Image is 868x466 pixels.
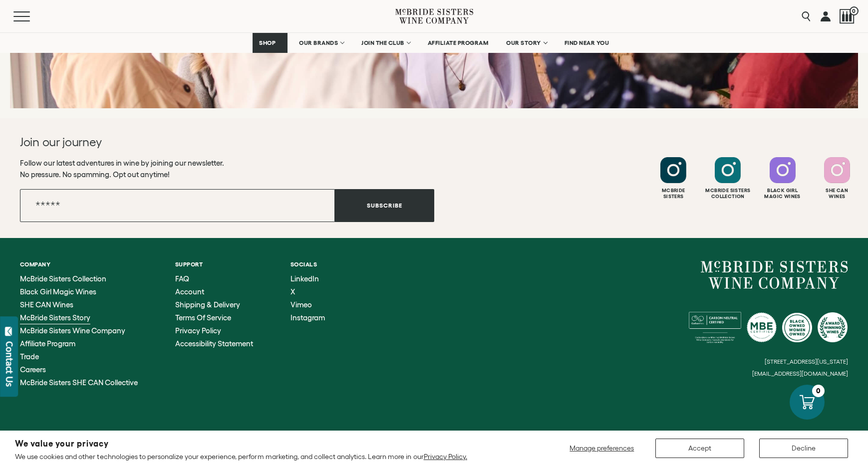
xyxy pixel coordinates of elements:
[20,353,138,361] a: Trade
[20,326,125,335] span: McBride Sisters Wine Company
[13,11,49,21] button: Mobile Menu Trigger
[20,313,90,322] span: McBride Sisters Story
[290,301,325,309] a: Vimeo
[259,39,276,46] span: SHOP
[290,275,325,283] a: LinkedIn
[355,33,416,53] a: JOIN THE CLUB
[20,314,138,322] a: McBride Sisters Story
[290,287,295,296] span: X
[20,365,46,374] span: Careers
[335,189,434,222] button: Subscribe
[20,157,434,180] p: Follow our latest adventures in wine by joining our newsletter. No pressure. No spamming. Opt out...
[20,378,138,387] span: McBride Sisters SHE CAN Collective
[20,300,73,309] span: SHE CAN Wines
[811,157,863,200] a: Follow SHE CAN Wines on Instagram She CanWines
[290,288,325,296] a: X
[20,134,393,150] h2: Join our journey
[850,6,859,15] span: 0
[292,33,350,53] a: OUR BRANDS
[290,274,319,283] span: LinkedIn
[175,340,253,348] a: Accessibility Statement
[558,33,616,53] a: FIND NEAR YOU
[20,288,138,296] a: Black Girl Magic Wines
[752,370,848,377] small: [EMAIL_ADDRESS][DOMAIN_NAME]
[701,261,848,289] a: McBride Sisters Wine Company
[20,352,39,361] span: Trade
[702,157,754,200] a: Follow McBride Sisters Collection on Instagram Mcbride SistersCollection
[421,33,495,53] a: AFFILIATE PROGRAM
[506,39,541,46] span: OUR STORY
[757,188,809,200] div: Black Girl Magic Wines
[428,39,489,46] span: AFFILIATE PROGRAM
[175,274,189,283] span: FAQ
[20,301,138,309] a: SHE CAN Wines
[424,453,467,461] a: Privacy Policy.
[290,300,312,309] span: Vimeo
[757,157,809,200] a: Follow Black Girl Magic Wines on Instagram Black GirlMagic Wines
[299,39,338,46] span: OUR BRANDS
[702,188,754,200] div: Mcbride Sisters Collection
[15,452,467,461] p: We use cookies and other technologies to personalize your experience, perform marketing, and coll...
[20,274,106,283] span: McBride Sisters Collection
[20,379,138,387] a: McBride Sisters SHE CAN Collective
[20,339,75,348] span: Affiliate Program
[175,300,240,309] span: Shipping & Delivery
[290,313,325,322] span: Instagram
[15,440,467,448] h2: We value your privacy
[20,340,138,348] a: Affiliate Program
[175,287,204,296] span: Account
[655,439,744,458] button: Accept
[20,275,138,283] a: McBride Sisters Collection
[175,288,253,296] a: Account
[647,157,699,200] a: Follow McBride Sisters on Instagram McbrideSisters
[812,385,825,397] div: 0
[500,33,553,53] a: OUR STORY
[647,188,699,200] div: Mcbride Sisters
[175,313,231,322] span: Terms of Service
[4,341,14,387] div: Contact Us
[20,287,96,296] span: Black Girl Magic Wines
[253,33,288,53] a: SHOP
[564,439,640,458] button: Manage preferences
[20,366,138,374] a: Careers
[175,275,253,283] a: FAQ
[175,327,253,335] a: Privacy Policy
[175,314,253,322] a: Terms of Service
[20,189,335,222] input: Email
[811,188,863,200] div: She Can Wines
[765,358,848,365] small: [STREET_ADDRESS][US_STATE]
[759,439,848,458] button: Decline
[175,326,221,335] span: Privacy Policy
[290,314,325,322] a: Instagram
[565,39,609,46] span: FIND NEAR YOU
[361,39,404,46] span: JOIN THE CLUB
[175,301,253,309] a: Shipping & Delivery
[20,327,138,335] a: McBride Sisters Wine Company
[570,444,634,452] span: Manage preferences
